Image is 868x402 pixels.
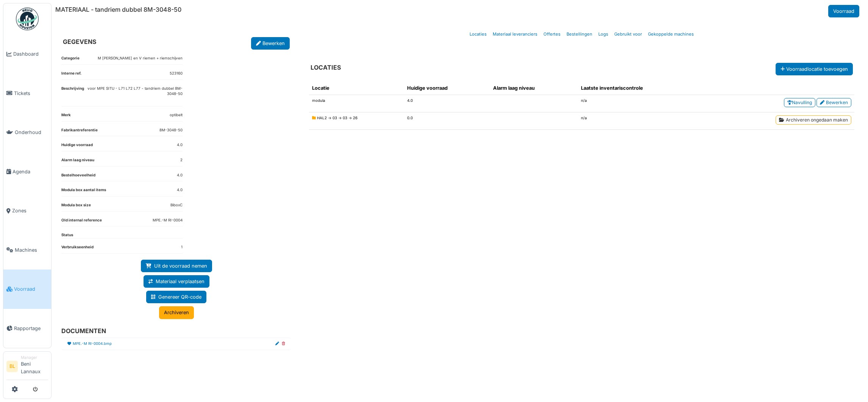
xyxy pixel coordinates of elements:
h6: LOCATIES [311,64,341,71]
dt: Beschrijving [61,86,84,106]
a: BL ManagerBeni Lannaux [6,355,48,380]
th: Huidige voorraad [404,81,490,95]
dt: Fabrikantreferentie [61,128,98,136]
li: Beni Lannaux [21,355,48,378]
td: HAL2 -> 03 -> 03 -> 26 [309,112,404,130]
dt: Alarm laag niveau [61,157,94,166]
a: MPE.-M RI-0004.bmp [73,341,112,347]
th: Alarm laag niveau [490,81,578,95]
dt: Status [61,232,73,238]
dt: Bestelhoeveelheid [61,173,95,181]
span: Zones [12,207,48,214]
a: Onderhoud [3,113,51,152]
h6: MATERIAAL - tandriem dubbel 8M-3048-50 [55,6,181,13]
td: 0.0 [404,112,490,130]
a: Gekoppelde machines [645,25,697,43]
th: Locatie [309,81,404,95]
a: Logs [595,25,611,43]
dd: 1 [181,245,183,250]
dt: Merk [61,112,71,121]
span: Agenda [12,168,48,175]
dd: 523160 [170,71,183,76]
a: Archiveren ongedaan maken [776,115,851,125]
dd: 4.0 [177,173,183,178]
dd: 2 [180,157,183,163]
td: n/a [578,112,704,130]
a: Tickets [3,74,51,113]
dd: MPE.-M RI-0004 [153,218,183,223]
span: Gearchiveerd [312,116,317,120]
td: n/a [578,95,704,112]
a: Archiveren [159,306,194,319]
h6: DOCUMENTEN [61,327,285,335]
a: Bewerken [816,98,851,107]
p: voor MPE SITU - L71 L72 L77 - tandriem dubbel 8M-3048-50 [84,86,183,97]
h6: GEGEVENS [63,38,96,45]
a: Agenda [3,152,51,192]
a: Rapportage [3,309,51,348]
dt: Old internal reference [61,218,102,226]
a: Genereer QR-code [146,291,206,303]
a: Materiaal leveranciers [490,25,540,43]
dd: M [PERSON_NAME] en V riemen + riemschijven [98,56,183,61]
a: Machines [3,231,51,270]
th: Laatste inventariscontrole [578,81,704,95]
span: Dashboard [13,50,48,58]
a: Navulling [784,98,815,107]
li: BL [6,361,18,372]
a: Zones [3,191,51,231]
dt: Interne ref. [61,71,81,79]
span: Tickets [14,90,48,97]
a: Bestellingen [564,25,595,43]
span: Machines [15,246,48,254]
a: Dashboard [3,34,51,74]
button: Voorraadlocatie toevoegen [776,63,853,75]
dt: Huidige voorraad [61,142,93,151]
a: Bewerken [251,37,290,50]
dt: Modula box size [61,203,91,211]
a: Materiaal verplaatsen [144,275,209,288]
dt: Categorie [61,56,80,64]
a: Offertes [540,25,564,43]
td: modula [309,95,404,112]
a: Uit de voorraad nemen [141,260,212,272]
dd: 4.0 [177,142,183,148]
dd: optibelt [170,112,183,118]
a: Locaties [467,25,490,43]
div: Manager [21,355,48,360]
a: Voorraad [828,5,859,17]
img: Badge_color-CXgf-gQk.svg [16,8,39,30]
td: 4.0 [404,95,490,112]
dd: 4.0 [177,187,183,193]
a: Gebruikt voor [611,25,645,43]
dt: Modula box aantal items [61,187,106,196]
span: Voorraad [14,285,48,293]
span: Rapportage [14,325,48,332]
dd: 8M-3048-50 [159,128,183,133]
dt: Verbruikseenheid [61,245,94,253]
a: Voorraad [3,270,51,309]
span: Onderhoud [15,129,48,136]
dd: BiboxC [170,203,183,208]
